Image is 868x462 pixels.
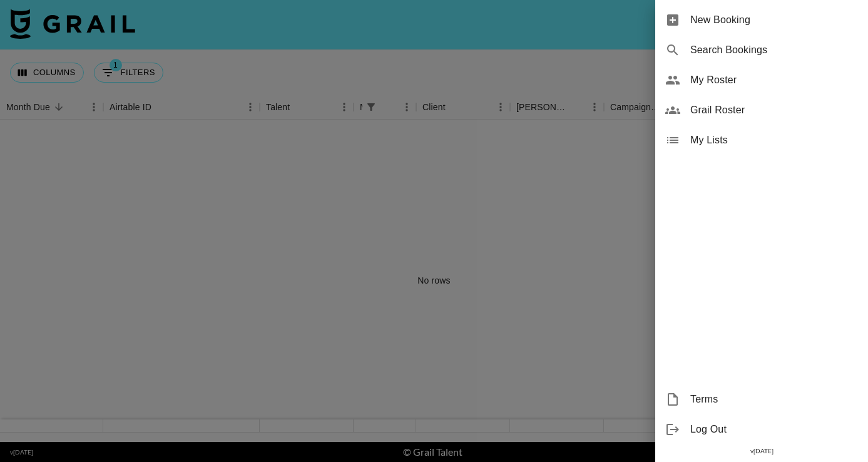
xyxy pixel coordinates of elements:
div: Grail Roster [655,95,868,125]
span: My Lists [690,133,858,148]
span: Grail Roster [690,103,858,118]
div: New Booking [655,5,868,35]
span: My Roster [690,73,858,88]
div: My Lists [655,125,868,155]
div: Terms [655,384,868,414]
span: New Booking [690,13,858,28]
div: Search Bookings [655,35,868,65]
span: Log Out [690,422,858,437]
div: Log Out [655,414,868,444]
span: Search Bookings [690,43,858,58]
span: Terms [690,392,858,407]
div: v [DATE] [655,444,868,458]
div: My Roster [655,65,868,95]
